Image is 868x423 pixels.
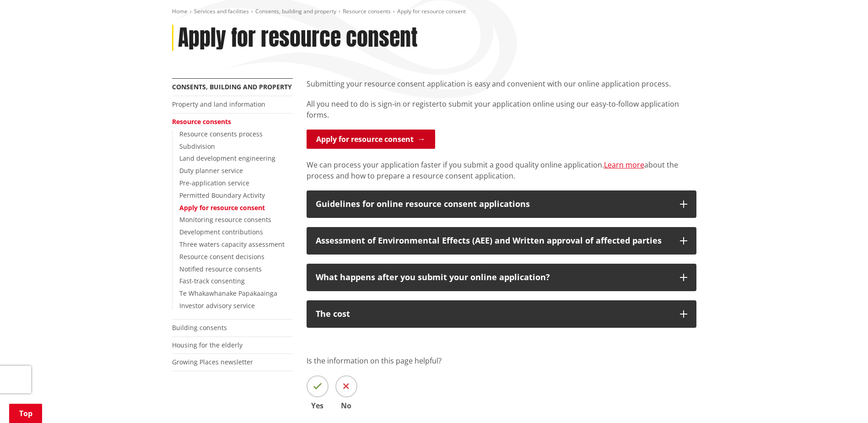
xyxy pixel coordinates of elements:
span: Apply for resource consent [397,7,466,15]
p: We can process your application faster if you submit a good quality online application. about the... [307,159,696,181]
a: Building consents [172,323,227,332]
a: Apply for resource consent [179,203,265,212]
a: Resource consents process [179,130,263,138]
a: Resource consents [343,7,391,15]
a: Consents, building and property [255,7,336,15]
a: Permitted Boundary Activity [179,191,265,200]
a: Resource consent decisions [179,252,264,261]
a: Property and land information [172,100,265,108]
h1: Apply for resource consent [178,25,418,51]
span: All you need to do is sign-in or register [307,99,439,109]
a: Apply for resource consent [307,130,435,149]
a: Subdivision [179,142,215,151]
a: Monitoring resource consents [179,215,271,224]
a: Investor advisory service [179,301,255,310]
p: Is the information on this page helpful? [307,355,696,366]
div: Assessment of Environmental Effects (AEE) and Written approval of affected parties [316,236,671,245]
span: No [335,402,357,409]
button: Guidelines for online resource consent applications [307,190,696,218]
a: Pre-application service [179,179,249,187]
a: Growing Places newsletter [172,358,253,366]
a: Top [9,404,42,423]
a: Three waters capacity assessment [179,240,285,249]
a: Duty planner service [179,166,243,175]
a: Housing for the elderly [172,341,243,349]
a: Te Whakawhanake Papakaainga [179,289,277,298]
p: to submit your application online using our easy-to-follow application forms. [307,98,696,120]
a: Notified resource consents [179,265,262,273]
a: Home [172,7,188,15]
button: What happens after you submit your online application? [307,264,696,291]
a: Learn more [604,160,644,170]
a: Fast-track consenting [179,277,245,285]
iframe: Messenger Launcher [826,385,859,418]
a: Land development engineering [179,154,275,163]
button: The cost [307,300,696,328]
button: Assessment of Environmental Effects (AEE) and Written approval of affected parties [307,227,696,255]
div: What happens after you submit your online application? [316,273,671,282]
a: Resource consents [172,117,231,126]
a: Consents, building and property [172,82,292,91]
div: Guidelines for online resource consent applications [316,200,671,209]
nav: breadcrumb [172,8,696,16]
div: The cost [316,309,671,319]
a: Services and facilities [194,7,249,15]
span: Submitting your resource consent application is easy and convenient with our online application p... [307,79,671,89]
span: Yes [307,402,329,409]
a: Development contributions [179,228,263,236]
